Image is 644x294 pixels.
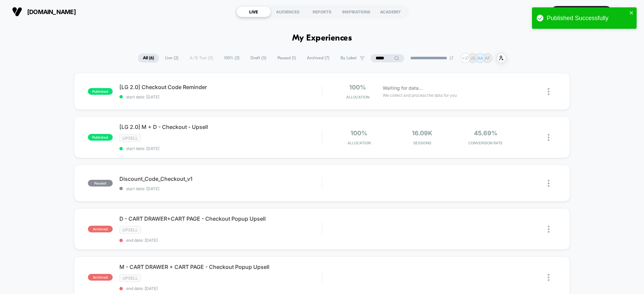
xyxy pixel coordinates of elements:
[629,10,634,16] button: close
[485,56,490,61] p: AF
[119,94,322,99] span: start date: [DATE]
[392,141,452,145] span: Sessions
[302,54,334,63] span: Archived ( 7 )
[351,130,367,137] span: 100%
[617,5,634,19] button: HR
[383,84,423,92] span: Waiting for data...
[119,274,141,282] span: Upsell
[219,54,245,63] span: 100% ( 2 )
[88,180,113,187] span: paused
[119,186,322,191] span: start date: [DATE]
[119,84,322,90] span: [LG 2.0] Checkout Code Reminder
[88,88,113,95] span: published
[548,274,549,281] img: close
[349,84,366,91] span: 100%
[373,6,408,17] div: ACADEMY
[619,5,632,18] div: HR
[339,6,373,17] div: INSPIRATIONS
[138,54,159,63] span: All ( 6 )
[461,53,470,63] div: + 37
[470,56,476,61] p: JD
[449,56,453,60] img: end
[119,215,322,222] span: D - CART DRAWER+CART PAGE - Checkout Popup Upsell
[119,238,322,243] span: end date: [DATE]
[340,56,357,61] span: By Label
[548,226,549,233] img: close
[119,124,322,130] span: [LG 2.0] M + D - Checkout - Upsell
[548,88,549,95] img: close
[88,226,113,232] span: archived
[246,54,271,63] span: Draft ( 3 )
[12,7,22,17] img: Visually logo
[347,141,371,145] span: Allocation
[305,6,339,17] div: REPORTS
[160,54,183,63] span: Live ( 2 )
[10,6,78,17] button: [DOMAIN_NAME]
[119,226,141,234] span: Upsell
[455,141,516,145] span: CONVERSION RATE
[119,175,322,182] span: Discount_Code_Checkout_v1
[27,8,76,15] span: [DOMAIN_NAME]
[547,15,627,22] div: Published Successfully
[119,264,322,270] span: M - CART DRAWER + CART PAGE - Checkout Popup Upsell
[412,130,432,137] span: 16.09k
[346,95,369,99] span: Allocation
[548,134,549,141] img: close
[271,6,305,17] div: AUDIENCES
[383,92,457,98] span: We collect and process the data for you
[119,146,322,151] span: start date: [DATE]
[88,274,113,281] span: archived
[272,54,301,63] span: Paused ( 1 )
[236,6,271,17] div: LIVE
[119,286,322,291] span: end date: [DATE]
[292,33,352,43] h1: My Experiences
[119,134,141,142] span: Upsell
[474,130,497,137] span: 45.69%
[478,56,483,61] p: AA
[88,134,113,141] span: published
[548,180,549,187] img: close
